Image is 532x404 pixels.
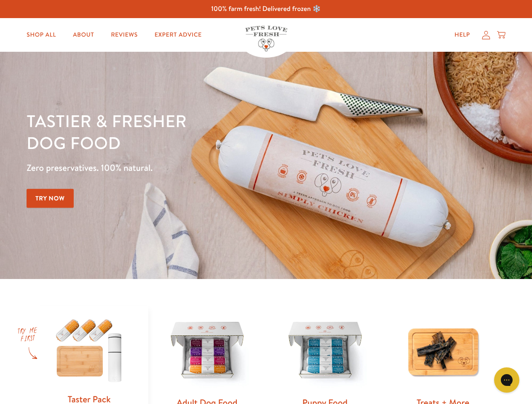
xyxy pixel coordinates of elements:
[245,26,287,51] img: Pets Love Fresh
[104,27,144,43] a: Reviews
[27,160,346,175] p: Zero preservatives. 100% natural.
[148,27,209,43] a: Expert Advice
[448,27,477,43] a: Help
[20,27,63,43] a: Shop All
[490,364,524,396] iframe: Gorgias live chat messenger
[66,27,101,43] a: About
[27,110,346,154] h1: Tastier & fresher dog food
[27,189,74,208] a: Try Now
